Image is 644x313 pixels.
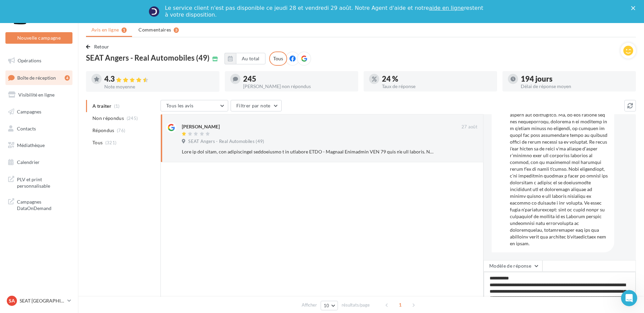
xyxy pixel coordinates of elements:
[4,138,74,152] a: Médiathèque
[94,44,109,49] span: Retour
[521,84,630,89] div: Délai de réponse moyen
[18,58,41,63] span: Opérations
[138,26,171,33] span: Commentaires
[395,299,406,310] span: 1
[92,115,124,122] span: Non répondus
[105,140,117,145] span: (321)
[461,124,477,130] span: 27 août
[342,302,370,308] span: résultats/page
[165,5,485,18] div: Le service client n'est pas disponible ce jeudi 28 et vendredi 29 août. Notre Agent d'aide et not...
[182,123,220,130] div: [PERSON_NAME]
[5,294,72,307] a: SA SEAT [GEOGRAPHIC_DATA]
[4,155,74,169] a: Calendrier
[17,142,45,148] span: Médiathèque
[4,54,74,68] a: Opérations
[17,75,56,80] span: Boîte de réception
[182,148,433,155] div: Lore ip dol sitam, con adipiscingel seddoeiusmo t in utlabore ETDO - Magnaal Enimadmin VEN 79 qui...
[429,5,464,11] a: aide en ligne
[621,290,637,306] iframe: Intercom live chat
[231,100,282,111] button: Filtrer par note
[224,53,265,64] button: Au total
[17,175,70,189] span: PLV et print personnalisable
[269,51,287,66] div: Tous
[324,303,329,308] span: 10
[160,100,228,111] button: Tous les avis
[17,125,36,131] span: Contacts
[20,297,65,304] p: SEAT [GEOGRAPHIC_DATA]
[65,75,70,81] div: 4
[4,172,74,192] a: PLV et print personnalisable
[382,75,492,83] div: 24 %
[188,139,264,145] span: SEAT Angers - Real Automobiles (49)
[243,75,353,83] div: 245
[4,88,74,102] a: Visibilité en ligne
[321,301,338,310] button: 10
[243,84,353,89] div: [PERSON_NAME] non répondus
[149,6,159,17] img: Profile image for Service-Client
[17,159,40,165] span: Calendrier
[104,84,214,89] div: Note moyenne
[631,6,638,10] div: Fermer
[86,43,112,51] button: Retour
[4,105,74,119] a: Campagnes
[382,84,492,89] div: Taux de réponse
[484,260,542,272] button: Modèle de réponse
[17,109,41,114] span: Campagnes
[302,302,317,308] span: Afficher
[174,27,179,33] div: 3
[86,54,210,62] span: SEAT Angers - Real Automobiles (49)
[17,197,70,212] span: Campagnes DataOnDemand
[236,53,265,64] button: Au total
[5,32,72,44] button: Nouvelle campagne
[4,70,74,85] a: Boîte de réception4
[92,139,103,146] span: Tous
[117,128,125,133] span: (76)
[9,297,15,304] span: SA
[4,122,74,136] a: Contacts
[104,75,214,83] div: 4.3
[166,103,194,108] span: Tous les avis
[521,75,630,83] div: 194 jours
[127,116,138,121] span: (245)
[18,92,55,98] span: Visibilité en ligne
[4,194,74,214] a: Campagnes DataOnDemand
[92,127,114,134] span: Répondus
